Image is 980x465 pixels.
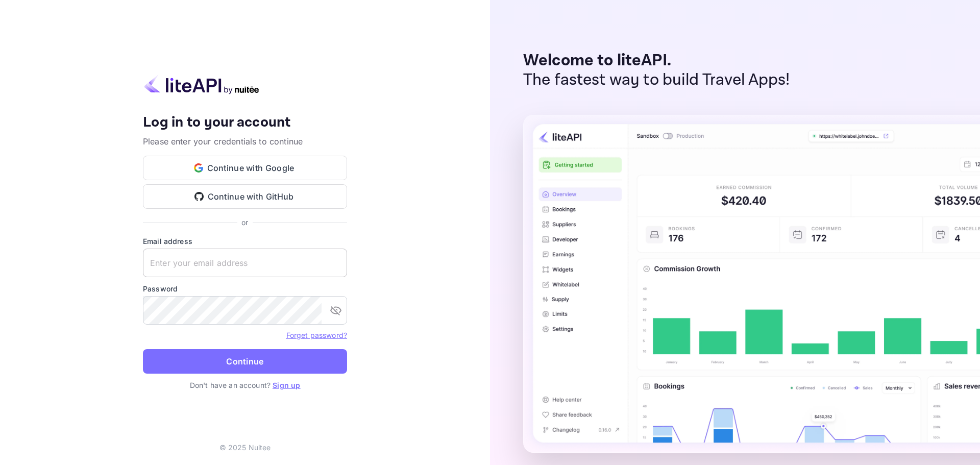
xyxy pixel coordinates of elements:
label: Email address [143,236,347,247]
p: Welcome to liteAPI. [523,51,790,70]
p: The fastest way to build Travel Apps! [523,70,790,90]
a: Forget password? [286,331,347,339]
button: Continue with GitHub [143,184,347,209]
p: Please enter your credentials to continue [143,135,347,148]
button: Continue [143,349,347,374]
a: Sign up [273,381,300,389]
p: © 2025 Nuitee [219,442,271,453]
button: toggle password visibility [326,300,346,321]
a: Forget password? [286,330,347,340]
input: Enter your email address [143,249,347,277]
img: liteapi [143,75,260,94]
button: Continue with Google [143,156,347,180]
p: Don't have an account? [143,380,347,390]
label: Password [143,283,347,294]
p: or [241,217,248,228]
h4: Log in to your account [143,114,347,132]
